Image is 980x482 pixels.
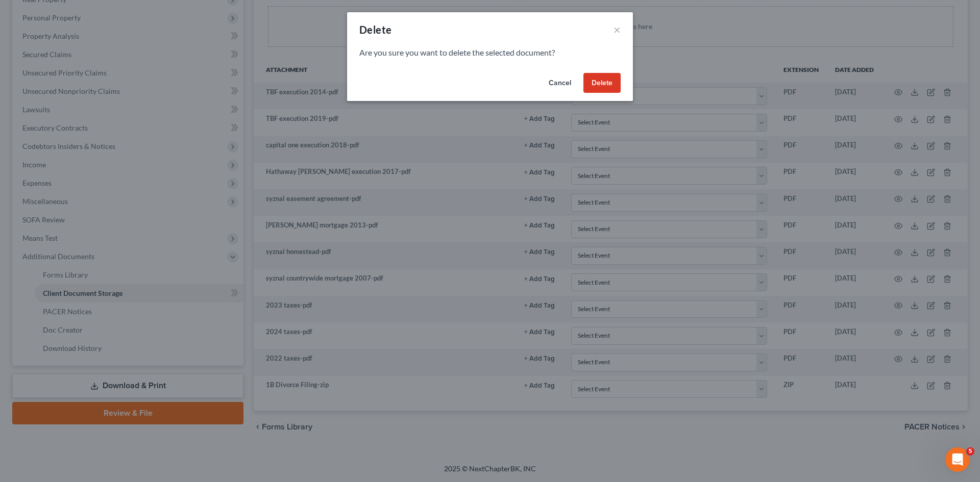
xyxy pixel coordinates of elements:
button: Delete [583,73,621,93]
iframe: Intercom live chat [945,447,970,472]
div: Delete [359,22,391,37]
p: Are you sure you want to delete the selected document? [359,47,621,59]
button: × [614,23,621,36]
button: Cancel [541,73,579,93]
span: 5 [966,447,974,455]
